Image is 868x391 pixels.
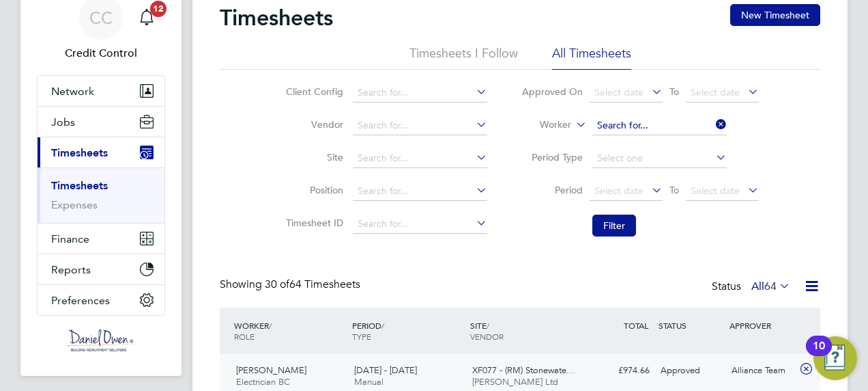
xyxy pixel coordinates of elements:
span: CC [89,9,113,27]
span: Credit Control [37,45,165,62]
div: 10 [813,346,825,364]
div: WORKER [231,313,349,349]
div: SITE [467,313,585,349]
span: Jobs [51,116,75,129]
a: Expenses [51,198,98,211]
span: Reports [51,263,91,276]
input: Search for... [353,116,487,135]
a: Go to home page [37,329,165,351]
label: Client Config [282,85,343,98]
span: TOTAL [624,320,648,331]
img: danielowen-logo-retina.png [67,329,135,351]
span: ROLE [234,331,255,342]
input: Search for... [353,83,487,103]
span: [DATE] - [DATE] [354,364,417,376]
button: Jobs [38,107,164,137]
label: Position [282,184,343,196]
label: Period Type [521,151,583,163]
span: XF077 - (RM) Stonewate… [472,364,575,376]
button: Finance [38,224,164,254]
div: APPROVER [726,313,797,338]
span: Select date [594,185,643,197]
span: To [665,83,683,100]
span: Preferences [51,294,110,307]
span: 30 of [265,278,289,291]
button: Open Resource Center, 10 new notifications [813,336,857,380]
label: All [751,280,790,293]
div: PERIOD [349,313,467,349]
button: Filter [592,215,636,237]
label: Site [282,151,343,163]
span: / [381,320,384,331]
input: Search for... [353,182,487,201]
h2: Timesheets [220,4,333,31]
div: STATUS [655,313,726,338]
span: Timesheets [51,146,108,159]
button: Timesheets [38,137,164,167]
input: Search for... [592,116,727,135]
span: Network [51,85,94,98]
button: Network [38,76,164,106]
div: Showing [220,278,363,292]
span: Select date [594,86,643,98]
li: All Timesheets [552,45,631,70]
button: New Timesheet [730,4,820,26]
span: Select date [691,185,740,197]
span: 64 [764,280,777,293]
label: Timesheet ID [282,217,343,229]
li: Timesheets I Follow [409,45,518,70]
span: Finance [51,232,89,245]
label: Vendor [282,118,343,131]
div: Status [712,278,793,297]
button: Preferences [38,285,164,315]
span: TYPE [352,331,371,342]
label: Approved On [521,85,583,98]
div: £974.66 [584,360,655,382]
label: Worker [510,118,571,132]
input: Search for... [353,215,487,234]
div: Approved [655,360,726,382]
span: / [269,320,272,331]
input: Search for... [353,149,487,168]
span: / [487,320,489,331]
span: [PERSON_NAME] Ltd [472,376,558,388]
label: Period [521,184,583,196]
span: 12 [150,1,167,17]
span: To [665,181,683,199]
span: Electrician BC [236,376,290,388]
span: [PERSON_NAME] [236,364,306,376]
div: Alliance Team [726,360,797,382]
input: Select one [592,149,727,168]
button: Reports [38,254,164,284]
span: Manual [354,376,384,388]
span: Select date [691,86,740,98]
span: 64 Timesheets [265,278,360,291]
a: Timesheets [51,179,108,192]
div: Timesheets [38,167,164,223]
span: VENDOR [470,331,504,342]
